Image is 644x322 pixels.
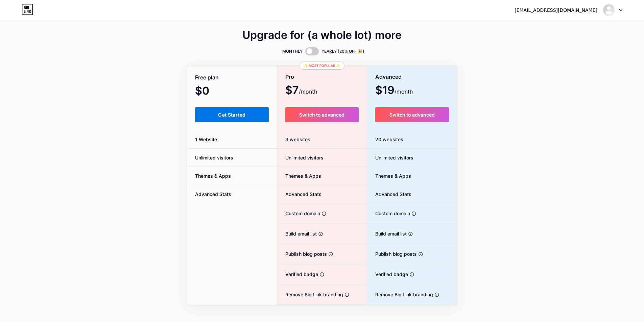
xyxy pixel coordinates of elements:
[367,130,457,149] div: 20 websites
[375,71,402,83] span: Advanced
[367,191,411,198] span: Advanced Stats
[187,136,225,143] span: 1 Website
[285,107,359,122] button: Switch to advanced
[395,88,413,96] span: /month
[367,250,417,257] span: Publish blog posts
[187,191,239,198] span: Advanced Stats
[299,112,344,118] span: Switch to advanced
[195,87,228,96] span: $0
[389,112,435,118] span: Switch to advanced
[277,250,327,257] span: Publish blog posts
[367,172,411,179] span: Themes & Apps
[187,154,241,161] span: Unlimited visitors
[195,72,219,83] span: Free plan
[367,210,410,217] span: Custom domain
[602,4,615,17] img: daviddbrooks
[321,48,364,55] span: YEARLY (20% OFF 🎉)
[218,112,245,118] span: Get Started
[277,291,343,298] span: Remove Bio Link branding
[242,31,402,39] span: Upgrade for (a whole lot) more
[277,191,321,198] span: Advanced Stats
[277,154,324,161] span: Unlimited visitors
[367,230,407,237] span: Build email list
[277,172,321,179] span: Themes & Apps
[367,154,413,161] span: Unlimited visitors
[277,230,317,237] span: Build email list
[285,86,317,96] span: $7
[277,210,320,217] span: Custom domain
[187,172,239,179] span: Themes & Apps
[277,130,367,149] div: 3 websites
[375,107,449,122] button: Switch to advanced
[515,7,597,14] div: [EMAIL_ADDRESS][DOMAIN_NAME]
[285,71,294,83] span: Pro
[277,271,318,278] span: Verified badge
[195,107,269,122] button: Get Started
[282,48,303,55] span: MONTHLY
[300,61,344,70] div: ✨ Most popular ✨
[367,291,433,298] span: Remove Bio Link branding
[299,88,317,96] span: /month
[367,271,408,278] span: Verified badge
[375,86,413,96] span: $19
